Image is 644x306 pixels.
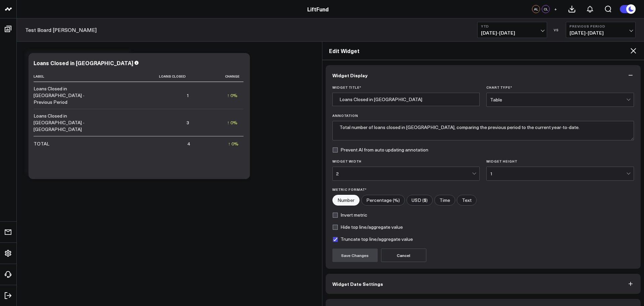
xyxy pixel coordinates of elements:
[332,121,634,140] textarea: Total number of loans closed in [GEOGRAPHIC_DATA], comparing the previous period to the current y...
[34,71,101,82] th: Label
[486,85,634,89] label: Chart Type *
[25,26,97,34] a: Test Board [PERSON_NAME]
[307,5,329,13] a: LiftFund
[332,224,403,230] label: Hide top line/aggregate value
[550,28,562,32] div: VS
[481,30,543,36] span: [DATE] - [DATE]
[332,212,367,218] label: Invert metric
[227,119,237,126] div: ↑ 0%
[542,5,550,13] div: CL
[332,249,378,262] button: Save Changes
[34,59,133,67] div: Loans Closed in [GEOGRAPHIC_DATA]
[566,22,636,38] button: Previous Period[DATE]-[DATE]
[34,85,95,105] div: Loans Closed in [GEOGRAPHIC_DATA] - Previous Period
[434,195,455,206] label: Time
[570,24,632,28] b: Previous Period
[407,195,433,206] label: USD ($)
[326,65,641,85] button: Widget Display
[332,236,413,242] label: Truncate top line/aggregate value
[101,71,195,82] th: Loans Closed
[332,195,360,206] label: Number
[228,140,238,147] div: ↑ 0%
[336,171,472,176] div: 2
[186,119,189,126] div: 3
[326,274,641,294] button: Widget Date Settings
[554,7,557,11] span: +
[486,159,634,163] label: Widget Height
[381,249,426,262] button: Cancel
[227,92,237,99] div: ↑ 0%
[570,30,632,36] span: [DATE] - [DATE]
[34,113,95,133] div: Loans Closed in [GEOGRAPHIC_DATA] - [GEOGRAPHIC_DATA]
[490,97,626,102] div: Table
[187,140,190,147] div: 4
[332,73,368,78] span: Widget Display
[186,92,189,99] div: 1
[34,140,49,147] div: TOTAL
[477,22,547,38] button: YTD[DATE]-[DATE]
[361,195,405,206] label: Percentage (%)
[481,24,543,28] b: YTD
[195,71,244,82] th: Change
[332,187,634,191] label: Metric Format*
[329,47,630,54] h2: Edit Widget
[332,147,428,152] label: Prevent AI from auto updating annotation
[490,171,626,176] div: 1
[332,85,480,89] label: Widget Title *
[332,114,634,118] label: Annotation
[332,281,383,287] span: Widget Date Settings
[332,159,480,163] label: Widget Width
[332,93,480,106] input: Enter your widget title
[551,5,559,13] button: +
[457,195,477,206] label: Text
[532,5,540,13] div: AL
